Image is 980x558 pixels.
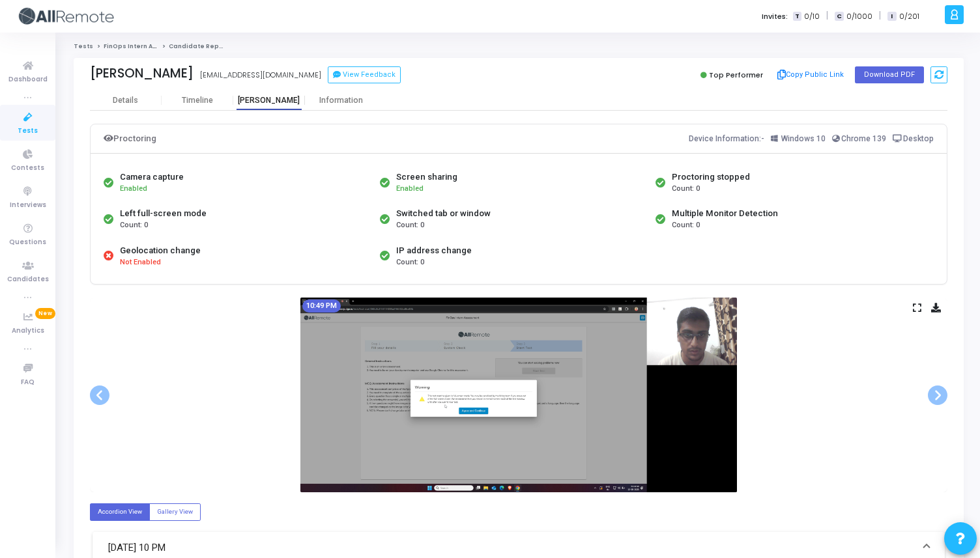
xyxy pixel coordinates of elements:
span: Contests [11,163,44,174]
span: Not Enabled [120,257,161,268]
span: | [826,9,828,23]
span: T [793,12,801,21]
span: Interviews [10,200,46,211]
span: Analytics [12,326,44,337]
span: Windows 10 [781,134,826,143]
div: Timeline [182,96,213,105]
img: screenshot-1755105597781.jpeg [300,298,737,492]
span: I [887,12,896,21]
span: Candidate Report [169,42,229,50]
div: [EMAIL_ADDRESS][DOMAIN_NAME] [200,70,321,81]
div: Left full-screen mode [120,207,207,220]
div: Multiple Monitor Detection [672,207,778,220]
div: Screen sharing [396,171,457,184]
img: logo [16,3,114,29]
span: 0/201 [899,11,919,22]
div: IP address change [396,244,472,257]
span: FAQ [21,377,35,388]
div: Switched tab or window [396,207,491,220]
span: Candidates [7,274,49,285]
mat-panel-title: [DATE] 10 PM [108,540,914,555]
span: Count: 0 [396,257,424,268]
div: Details [113,96,138,105]
span: Enabled [396,184,424,193]
div: Geolocation change [120,244,201,257]
button: Download PDF [855,66,924,83]
span: Dashboard [8,74,48,85]
nav: breadcrumb [74,42,964,51]
span: 0/10 [804,11,820,22]
span: Questions [9,237,46,248]
span: Top Performer [709,70,763,80]
div: [PERSON_NAME] [233,96,305,105]
label: Accordion View [90,503,150,521]
label: Invites: [762,11,788,22]
span: Count: 0 [120,220,148,231]
div: [PERSON_NAME] [90,66,194,81]
button: Copy Public Link [773,65,848,85]
span: Enabled [120,184,147,193]
a: Tests [74,42,93,50]
button: View Feedback [328,66,401,83]
span: Chrome 139 [841,134,886,143]
a: FinOps Intern Assessment [104,42,190,50]
span: Tests [18,126,38,137]
span: | [879,9,881,23]
span: C [835,12,843,21]
label: Gallery View [149,503,201,521]
span: Count: 0 [672,220,700,231]
div: Information [305,96,377,105]
span: New [35,308,55,319]
mat-chip: 10:49 PM [302,300,341,313]
span: Desktop [903,134,934,143]
div: Proctoring stopped [672,171,750,184]
span: Count: 0 [396,220,424,231]
div: Proctoring [104,131,156,146]
div: Camera capture [120,171,184,184]
div: Device Information:- [689,131,934,146]
span: Count: 0 [672,184,700,195]
span: 0/1000 [846,11,872,22]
